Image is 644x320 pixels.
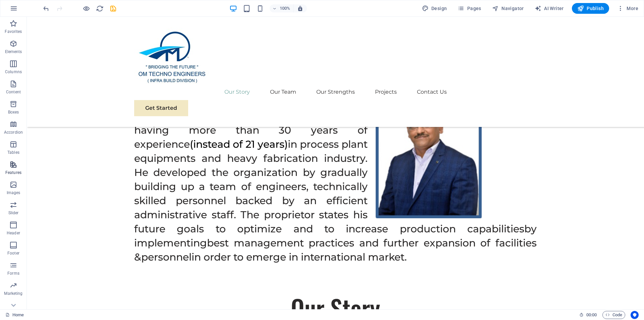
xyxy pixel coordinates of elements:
[7,190,20,195] p: Images
[109,4,117,12] button: save
[602,311,625,319] button: Code
[8,109,19,115] p: Boxes
[4,291,22,296] p: Marketing
[42,4,50,12] button: undo
[572,3,609,14] button: Publish
[532,3,567,14] button: AI Writer
[614,3,641,14] button: More
[42,5,50,12] i: Undo: Change Button design (Ctrl+Z)
[5,69,22,75] p: Columns
[419,3,450,14] button: Design
[422,5,447,12] span: Design
[280,4,290,12] h6: 100%
[458,5,481,12] span: Pages
[297,5,303,11] i: On resize automatically adjust zoom level to fit chosen device.
[7,230,20,236] p: Header
[5,29,22,34] p: Favorites
[5,49,22,54] p: Elements
[605,311,622,319] span: Code
[631,311,639,319] button: Usercentrics
[96,4,104,12] button: reload
[5,170,21,175] p: Features
[586,311,597,319] span: 00 00
[5,311,24,319] a: Click to cancel selection. Double-click to open Pages
[7,271,19,276] p: Forms
[617,5,638,12] span: More
[492,5,524,12] span: Navigator
[591,312,592,317] span: :
[7,250,19,256] p: Footer
[579,311,597,319] h6: Session time
[8,210,19,216] p: Slider
[455,3,484,14] button: Pages
[4,130,23,135] p: Accordion
[270,4,293,12] button: 100%
[577,5,604,12] span: Publish
[535,5,564,12] span: AI Writer
[6,89,21,95] p: Content
[489,3,527,14] button: Navigator
[7,150,19,155] p: Tables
